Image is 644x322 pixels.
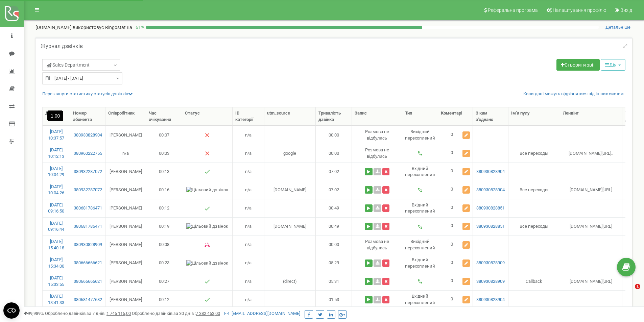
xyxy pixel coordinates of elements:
a: Завантажити [374,296,381,303]
span: Оброблено дзвінків за 30 днів : [132,311,220,316]
td: Callback [508,272,560,290]
td: n/a [233,199,264,217]
td: Все переходы [508,217,560,236]
td: 00:03 [146,144,182,162]
img: Успішний [205,206,210,211]
td: Вихідний перехоплений [402,236,438,254]
th: Запис [352,107,402,126]
td: Вхідний перехоплений [402,254,438,272]
span: використовує Ringostat на [73,25,132,30]
span: Налаштування профілю [553,7,606,13]
td: 0 [438,163,473,181]
th: Ім‘я пулу [508,107,560,126]
th: Номер абонента [70,107,106,126]
td: 00:00 [316,236,352,254]
th: utm_sourcе [264,107,316,126]
td: [PERSON_NAME] [105,181,146,199]
td: 07:02 [316,163,352,181]
td: 00:12 [146,290,182,308]
td: Вхідний перехоплений [402,163,438,181]
span: Детальніше [605,25,630,30]
img: Вхідний [418,187,423,193]
td: [PERSON_NAME] [105,272,146,290]
a: 380960222755 [73,150,103,157]
td: 0 [438,217,473,236]
td: n/a [233,126,264,144]
u: 7 382 453,00 [196,311,220,316]
td: [PERSON_NAME] [105,217,146,236]
th: Дата [43,107,70,126]
a: Коли дані можуть відрізнятися вiд інших систем [523,91,624,97]
td: n/a [233,217,264,236]
button: Дія [601,59,625,71]
th: ID категорії [233,107,264,126]
u: 1 745 115,00 [106,311,131,316]
span: 99,989% [24,311,44,316]
img: Цільовий дзвінок [186,223,228,230]
td: Вихідний перехоплений [402,126,438,144]
img: Успішний [205,279,210,284]
th: Статус [182,107,233,126]
a: 380681477682 [73,297,103,303]
a: Завантажити [374,278,381,285]
a: 380930828904 [476,187,505,193]
td: 00:27 [146,272,182,290]
td: n/a [233,272,264,290]
td: 00:08 [146,236,182,254]
a: [DATE] 10:37:57 [48,129,64,141]
td: 00:00 [316,144,352,162]
td: Все переходы [508,144,560,162]
td: 00:13 [146,163,182,181]
td: n/a [233,254,264,272]
td: 05:29 [316,254,352,272]
a: Завантажити [374,186,381,194]
td: 05:31 [316,272,352,290]
a: Завантажити [374,223,381,230]
th: З ким з'єднано [473,107,508,126]
th: Тип [402,107,438,126]
span: Вихід [620,7,632,13]
td: Вхідний перехоплений [402,199,438,217]
td: 00:23 [146,254,182,272]
img: Вхідний [418,151,423,156]
td: 0 [438,199,473,217]
a: 380930828904 [476,297,505,303]
a: 380930828851 [476,205,505,212]
img: Вхідний [418,279,423,284]
td: n/a [233,290,264,308]
img: Цільовий дзвінок [186,260,228,267]
td: 0 [438,144,473,162]
td: 00:00 [316,126,352,144]
td: 0 [438,254,473,272]
img: Немає відповіді [205,151,210,156]
td: Розмова не вiдбулась [352,126,402,144]
td: n/a [233,236,264,254]
td: n/a [233,181,264,199]
a: [DATE] 10:12:13 [48,147,64,159]
a: [EMAIL_ADDRESS][DOMAIN_NAME] [224,311,300,316]
button: Видалити запис [382,296,389,303]
button: Видалити запис [382,278,389,285]
a: 380930828909 [476,260,505,266]
a: [DATE] 10:04:26 [48,184,64,196]
td: 01:53 [316,290,352,308]
img: ringostat logo [5,6,19,21]
a: 380932287072 [73,187,103,193]
a: Завантажити [374,204,381,212]
img: Успішний [205,169,210,174]
td: google [264,144,316,162]
img: Вхідний [418,224,423,229]
td: 07:02 [316,181,352,199]
a: [DATE] 13:41:33 [48,294,64,305]
th: Тривалість дзвінка [316,107,352,126]
td: 0 [438,290,473,308]
a: [DATE] 15:33:55 [48,275,64,287]
a: [DATE] 15:34:00 [48,257,64,269]
td: [PERSON_NAME] [105,290,146,308]
a: [DATE] 09:16:50 [48,202,64,214]
td: 00:19 [146,217,182,236]
span: 1 [635,284,640,289]
td: [PERSON_NAME] [105,254,146,272]
a: 380930828909 [73,242,103,248]
img: Успішний [205,297,210,302]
